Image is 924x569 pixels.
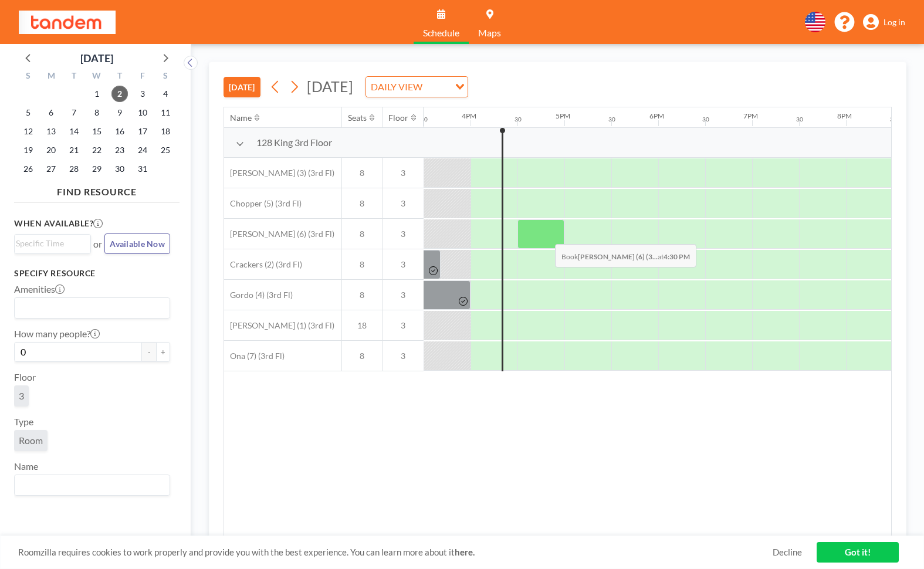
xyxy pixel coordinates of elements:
span: Monday, October 27, 2025 [43,161,59,177]
input: Search for option [426,79,448,94]
a: here. [455,547,475,557]
label: How many people? [14,328,100,340]
span: 128 King 3rd Floor [256,137,332,148]
div: Seats [348,113,367,123]
h4: FIND RESOURCE [14,181,180,198]
span: 3 [19,390,24,401]
span: Sunday, October 5, 2025 [20,104,36,121]
button: + [156,342,170,362]
span: 8 [342,259,382,270]
span: 3 [383,229,424,239]
label: Type [14,416,33,428]
span: [DATE] [307,77,353,95]
span: DAILY VIEW [368,79,425,94]
div: W [86,69,109,84]
span: Chopper (5) (3rd Fl) [224,198,302,209]
span: 3 [383,168,424,178]
div: Name [230,113,252,123]
div: Search for option [15,475,170,495]
span: Monday, October 6, 2025 [43,104,59,121]
label: Floor [14,371,36,383]
span: Saturday, October 4, 2025 [157,86,174,102]
div: [DATE] [80,50,113,66]
div: 30 [515,116,522,123]
input: Search for option [16,300,163,316]
div: 6PM [649,111,664,120]
span: Thursday, October 30, 2025 [111,161,128,177]
div: F [131,69,154,84]
span: 3 [383,320,424,331]
span: 8 [342,168,382,178]
span: Wednesday, October 29, 2025 [89,161,105,177]
a: Log in [863,14,905,31]
span: Friday, October 17, 2025 [134,123,151,140]
span: Friday, October 24, 2025 [134,142,151,158]
div: 5PM [556,111,570,120]
span: Sunday, October 26, 2025 [20,161,36,177]
span: [PERSON_NAME] (3) (3rd Fl) [224,168,334,178]
div: S [17,69,40,84]
span: [PERSON_NAME] (1) (3rd Fl) [224,320,334,331]
div: 30 [702,116,709,123]
div: M [40,69,63,84]
span: Book at [555,244,696,267]
span: Tuesday, October 14, 2025 [66,123,82,140]
div: Floor [388,113,408,123]
a: Decline [773,547,802,558]
img: organization-logo [19,11,116,34]
div: Search for option [366,77,468,97]
div: 7PM [743,111,758,120]
span: Maps [478,28,501,38]
span: Thursday, October 16, 2025 [111,123,128,140]
span: 3 [383,290,424,300]
span: 3 [383,198,424,209]
span: 8 [342,229,382,239]
span: Saturday, October 11, 2025 [157,104,174,121]
span: Monday, October 13, 2025 [43,123,59,140]
div: 30 [890,116,897,123]
span: Available Now [110,239,165,249]
span: Sunday, October 19, 2025 [20,142,36,158]
span: Tuesday, October 7, 2025 [66,104,82,121]
span: Saturday, October 18, 2025 [157,123,174,140]
div: Search for option [15,298,170,318]
label: Name [14,460,38,472]
span: Log in [884,17,905,28]
span: Thursday, October 2, 2025 [111,86,128,102]
div: 30 [608,116,615,123]
span: 3 [383,259,424,270]
span: Roomzilla requires cookies to work properly and provide you with the best experience. You can lea... [18,547,773,558]
button: Available Now [104,233,170,254]
span: Schedule [423,28,459,38]
span: Tuesday, October 21, 2025 [66,142,82,158]
a: Got it! [817,542,899,563]
span: Ona (7) (3rd Fl) [224,351,285,361]
span: Monday, October 20, 2025 [43,142,59,158]
button: - [142,342,156,362]
span: Sunday, October 12, 2025 [20,123,36,140]
span: Saturday, October 25, 2025 [157,142,174,158]
h3: Specify resource [14,268,170,279]
input: Search for option [16,477,163,493]
div: 4PM [462,111,476,120]
span: Crackers (2) (3rd Fl) [224,259,302,270]
div: 30 [421,116,428,123]
span: [PERSON_NAME] (6) (3rd Fl) [224,229,334,239]
label: Amenities [14,283,65,295]
span: Tuesday, October 28, 2025 [66,161,82,177]
span: 3 [383,351,424,361]
b: 4:30 PM [664,252,690,261]
div: 8PM [837,111,852,120]
div: S [154,69,177,84]
span: 18 [342,320,382,331]
span: Friday, October 31, 2025 [134,161,151,177]
span: Friday, October 10, 2025 [134,104,151,121]
div: 30 [796,116,803,123]
span: Wednesday, October 8, 2025 [89,104,105,121]
span: 8 [342,351,382,361]
div: T [108,69,131,84]
span: Wednesday, October 1, 2025 [89,86,105,102]
div: Search for option [15,235,90,252]
span: Thursday, October 23, 2025 [111,142,128,158]
span: Room [19,435,43,446]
